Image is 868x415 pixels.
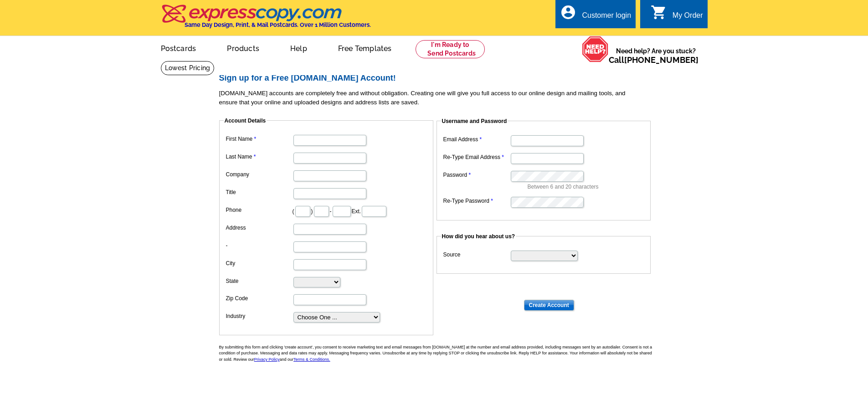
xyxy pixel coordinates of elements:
h2: Sign up for a Free [DOMAIN_NAME] Account! [219,73,657,83]
dd: ( ) - Ext. [224,204,429,218]
label: State [226,277,293,285]
a: account_circle Customer login [560,10,631,21]
a: Products [212,37,274,58]
div: Customer login [582,11,631,24]
a: Free Templates [324,37,406,58]
span: Need help? Are you stuck? [609,46,703,65]
label: Re-Type Email Address [443,153,510,161]
h4: Same Day Design, Print, & Mail Postcards. Over 1 Million Customers. [185,21,371,28]
label: Password [443,171,510,179]
label: Company [226,170,293,179]
legend: Username and Password [441,117,508,125]
label: Source [443,251,510,259]
label: City [226,259,293,267]
input: Create Account [524,300,574,311]
a: Postcards [146,37,211,58]
p: [DOMAIN_NAME] accounts are completely free and without obligation. Creating one will give you ful... [219,89,657,107]
p: Between 6 and 20 characters [528,183,646,191]
label: First Name [226,135,293,143]
label: Re-Type Password [443,197,510,205]
legend: How did you hear about us? [441,232,516,241]
a: Same Day Design, Print, & Mail Postcards. Over 1 Million Customers. [161,11,371,28]
label: - [226,241,293,250]
i: shopping_cart [651,4,667,20]
a: shopping_cart My Order [651,10,703,21]
label: Phone [226,206,293,214]
a: Help [276,37,322,58]
a: Terms & Conditions. [293,357,330,362]
label: Last Name [226,153,293,161]
label: Address [226,224,293,232]
i: account_circle [560,4,576,20]
img: help [582,36,609,62]
div: My Order [673,11,703,24]
span: Call [609,55,699,65]
legend: Account Details [224,117,267,125]
a: Privacy Policy [254,357,280,362]
label: Industry [226,312,293,320]
a: [PHONE_NUMBER] [624,55,699,65]
p: By submitting this form and clicking 'create account', you consent to receive marketing text and ... [219,344,657,363]
label: Email Address [443,135,510,143]
label: Title [226,188,293,196]
label: Zip Code [226,294,293,302]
